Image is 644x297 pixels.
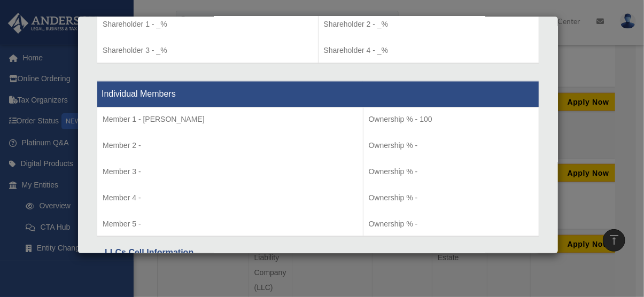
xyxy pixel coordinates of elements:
p: Ownership % - [369,139,533,152]
div: LLCs Cell Information [105,245,531,260]
p: Shareholder 4 - _% [324,44,534,57]
p: Shareholder 2 - _% [324,18,534,31]
th: Individual Members [97,81,539,107]
p: Ownership % - [369,217,533,231]
p: Member 1 - [PERSON_NAME] [103,113,358,126]
p: Member 5 - [103,217,358,231]
p: Member 4 - [103,191,358,205]
p: Shareholder 3 - _% [103,44,313,57]
p: Member 3 - [103,165,358,178]
p: Ownership % - [369,191,533,205]
p: Member 2 - [103,139,358,152]
p: Ownership % - 100 [369,113,533,126]
p: Shareholder 1 - _% [103,18,313,31]
p: Ownership % - [369,165,533,178]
